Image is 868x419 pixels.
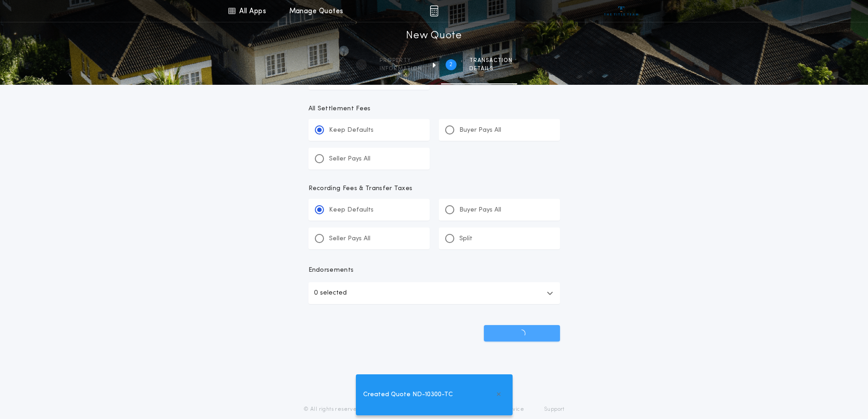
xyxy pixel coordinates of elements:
[459,126,501,135] p: Buyer Pays All
[314,288,347,299] p: 0 selected
[380,57,422,64] span: Property
[308,282,560,304] button: 0 selected
[329,234,370,243] p: Seller Pays All
[406,29,462,43] h1: New Quote
[308,104,560,114] p: All Settlement Fees
[469,65,513,72] span: details
[329,206,374,215] p: Keep Defaults
[329,155,370,164] p: Seller Pays All
[380,65,422,72] span: information
[308,184,560,193] p: Recording Fees & Transfer Taxes
[329,126,374,135] p: Keep Defaults
[363,390,453,400] span: Created Quote ND-10300-TC
[449,61,452,68] h2: 2
[308,266,560,275] p: Endorsements
[430,5,438,16] img: img
[604,6,638,16] img: vs-icon
[469,57,513,64] span: Transaction
[459,206,501,215] p: Buyer Pays All
[459,234,473,243] p: Split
